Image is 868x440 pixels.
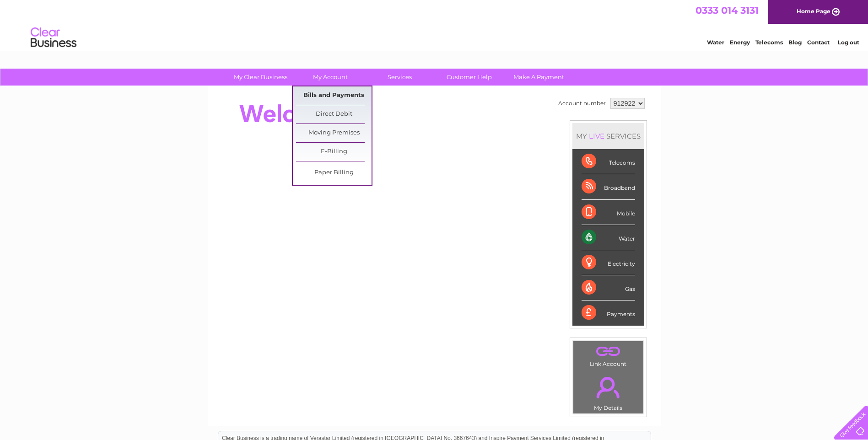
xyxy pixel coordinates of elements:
[582,275,635,300] div: Gas
[296,124,372,142] a: Moving Premises
[587,132,606,140] div: LIVE
[573,341,644,370] td: Link Account
[296,164,372,182] a: Paper Billing
[576,371,641,403] a: .
[573,369,644,414] td: My Details
[30,24,77,52] img: logo.png
[582,225,635,250] div: Water
[556,96,608,111] td: Account number
[572,123,644,149] div: MY SERVICES
[292,69,368,86] a: My Account
[582,200,635,225] div: Mobile
[576,343,641,360] a: .
[582,174,635,199] div: Broadband
[218,5,651,44] div: Clear Business is a trading name of Verastar Limited (registered in [GEOGRAPHIC_DATA] No. 3667643...
[730,39,750,46] a: Energy
[582,149,635,174] div: Telecoms
[582,250,635,275] div: Electricity
[838,39,859,46] a: Log out
[296,105,372,123] a: Direct Debit
[788,39,802,46] a: Blog
[582,300,635,325] div: Payments
[296,86,372,105] a: Bills and Payments
[695,5,759,16] a: 0333 014 3131
[755,39,783,46] a: Telecoms
[431,69,507,86] a: Customer Help
[362,69,437,86] a: Services
[501,69,577,86] a: Make A Payment
[296,143,372,161] a: E-Billing
[807,39,830,46] a: Contact
[223,69,298,86] a: My Clear Business
[707,39,724,46] a: Water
